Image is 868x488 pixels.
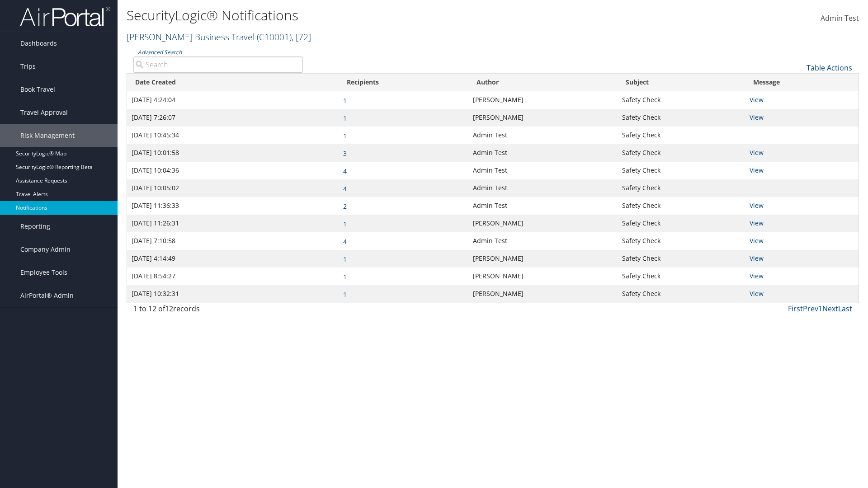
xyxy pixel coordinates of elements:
a: 1 [818,304,822,314]
td: Admin Test [468,127,618,144]
a: Table Actions [807,63,852,73]
td: [DATE] 4:14:49 [127,250,339,267]
a: View [750,236,764,245]
td: [PERSON_NAME] [468,285,618,303]
td: [DATE] 7:26:07 [127,109,339,127]
a: [PERSON_NAME] Business Travel [127,31,311,43]
span: , [ 72 ] [292,31,311,43]
td: [DATE] 10:04:36 [127,162,339,179]
span: Admin Test [821,13,859,23]
a: Prev [803,304,818,314]
th: Date Created: activate to sort column ascending [127,74,339,91]
a: View [750,148,764,157]
a: 1 [343,272,347,281]
a: Admin Test [821,5,859,33]
td: Safety Check [618,109,745,127]
td: [PERSON_NAME] [468,267,618,285]
a: View [750,254,764,263]
td: Safety Check [618,250,745,267]
td: [DATE] 10:05:02 [127,179,339,197]
td: Safety Check [618,179,745,197]
td: [DATE] 10:01:58 [127,144,339,162]
td: [DATE] 4:24:04 [127,91,339,109]
td: [PERSON_NAME] [468,215,618,232]
div: 1 to 12 of records [133,303,303,319]
td: Safety Check [618,197,745,215]
td: [PERSON_NAME] [468,91,618,109]
span: Company Admin [20,238,71,261]
td: Safety Check [618,232,745,250]
td: Safety Check [618,215,745,232]
td: [DATE] 10:32:31 [127,285,339,303]
span: Book Travel [20,78,55,101]
td: Safety Check [618,91,745,109]
td: Safety Check [618,127,745,144]
td: [DATE] 8:54:27 [127,267,339,285]
a: View [750,289,764,298]
a: 1 [343,131,347,140]
a: View [750,166,764,174]
td: [PERSON_NAME] [468,109,618,127]
td: Admin Test [468,232,618,250]
a: 4 [343,167,347,175]
span: Dashboards [20,32,57,55]
span: Risk Management [20,124,75,147]
span: AirPortal® Admin [20,284,74,307]
a: View [750,113,764,122]
span: Travel Approval [20,101,68,124]
th: Subject: activate to sort column ascending [618,74,745,91]
a: 4 [343,237,347,246]
a: View [750,219,764,227]
td: Admin Test [468,162,618,179]
a: First [788,304,803,314]
span: 12 [165,304,173,314]
td: [DATE] 7:10:58 [127,232,339,250]
img: airportal-logo.png [20,6,110,27]
td: [DATE] 10:45:34 [127,127,339,144]
td: Admin Test [468,179,618,197]
td: Safety Check [618,144,745,162]
td: Admin Test [468,197,618,215]
a: 1 [343,290,347,299]
td: Safety Check [618,285,745,303]
td: [PERSON_NAME] [468,250,618,267]
a: Last [838,304,852,314]
th: Author: activate to sort column ascending [468,74,618,91]
td: [DATE] 11:36:33 [127,197,339,215]
th: Recipients: activate to sort column ascending [339,74,468,91]
a: 1 [343,96,347,105]
td: Safety Check [618,267,745,285]
a: 1 [343,220,347,228]
a: Advanced Search [138,48,182,56]
td: [DATE] 11:26:31 [127,215,339,232]
a: Next [822,304,838,314]
a: 1 [343,255,347,263]
a: View [750,95,764,104]
input: Advanced Search [133,56,303,73]
td: Safety Check [618,162,745,179]
a: 1 [343,114,347,122]
a: 2 [343,202,347,211]
a: View [750,201,764,210]
td: Admin Test [468,144,618,162]
a: 4 [343,184,347,193]
th: Message: activate to sort column ascending [745,74,859,91]
a: 3 [343,149,347,158]
span: ( C10001 ) [257,31,292,43]
span: Trips [20,55,36,78]
a: View [750,272,764,280]
span: Reporting [20,215,50,238]
span: Employee Tools [20,261,67,284]
h1: SecurityLogic® Notifications [127,6,615,25]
